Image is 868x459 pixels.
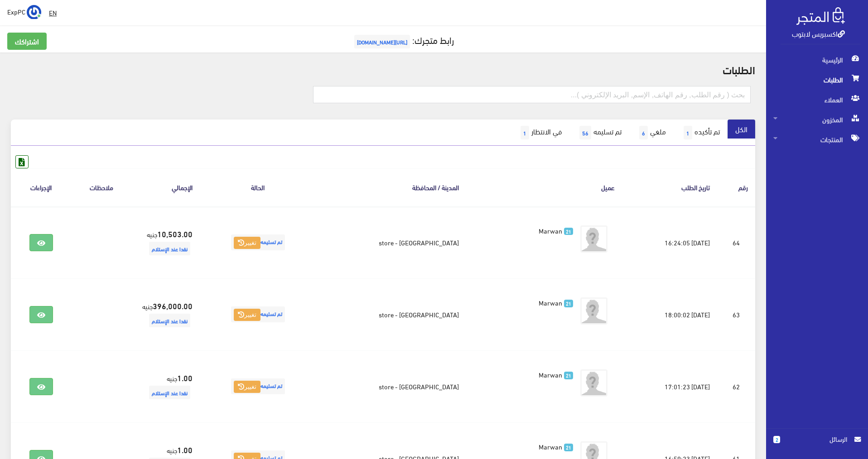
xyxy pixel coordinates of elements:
[539,224,562,237] span: Marwan
[177,372,193,383] strong: 1.00
[569,120,629,146] a: تم تسليمه56
[313,86,751,103] input: بحث ( رقم الطلب, رقم الهاتف, الإسم, البريد اﻹلكتروني )...
[773,110,861,129] span: المخزون
[539,440,562,453] span: Marwan
[674,120,728,146] a: تم تأكيده1
[7,6,25,17] span: ExpPC
[564,444,574,451] span: 21
[580,225,608,253] img: avatar.png
[149,314,190,327] span: نقدا عند الإستلام
[773,436,780,443] span: 2
[511,120,569,146] a: في الانتظار1
[11,168,72,206] th: الإجراءات
[149,242,190,255] span: نقدا عند الإستلام
[766,90,868,110] a: العملاء
[316,168,466,206] th: المدينة / المحافظة
[564,300,574,307] span: 21
[481,225,573,235] a: 21 Marwan
[684,126,692,139] span: 1
[132,350,200,422] td: جنيه
[72,168,132,206] th: ملاحظات
[787,434,847,444] span: الرسائل
[564,372,574,379] span: 21
[792,27,845,40] a: اكسبريس لابتوب
[622,206,717,279] td: [DATE] 16:24:05
[153,300,193,311] strong: 396,000.00
[796,7,845,25] img: .
[7,33,47,50] a: اشتراكك
[316,206,466,279] td: [GEOGRAPHIC_DATA] - store
[580,297,608,325] img: avatar.png
[629,120,674,146] a: ملغي6
[234,309,260,321] button: تغيير
[717,168,755,206] th: رقم
[728,120,755,139] a: الكل
[11,63,755,75] h2: الطلبات
[352,31,454,48] a: رابط متجرك:[URL][DOMAIN_NAME]
[717,278,755,350] td: 63
[773,129,861,149] span: المنتجات
[766,70,868,90] a: الطلبات
[316,278,466,350] td: [GEOGRAPHIC_DATA] - store
[132,278,200,350] td: جنيه
[717,350,755,422] td: 62
[564,228,574,235] span: 21
[354,35,410,48] span: [URL][DOMAIN_NAME]
[766,129,868,149] a: المنتجات
[316,350,466,422] td: [GEOGRAPHIC_DATA] - store
[766,110,868,129] a: المخزون
[234,381,260,393] button: تغيير
[234,237,260,249] button: تغيير
[481,441,573,451] a: 21 Marwan
[11,397,45,431] iframe: Drift Widget Chat Controller
[200,168,316,206] th: الحالة
[132,168,200,206] th: اﻹجمالي
[49,7,57,18] u: EN
[231,306,285,322] span: تم تسليمه
[766,50,868,70] a: الرئيسية
[622,278,717,350] td: [DATE] 18:00:02
[231,378,285,394] span: تم تسليمه
[773,50,861,70] span: الرئيسية
[466,168,622,206] th: عميل
[7,5,41,19] a: ... ExpPC
[579,126,591,139] span: 56
[773,90,861,110] span: العملاء
[773,434,861,454] a: 2 الرسائل
[27,5,41,19] img: ...
[45,5,60,21] a: EN
[481,369,573,379] a: 21 Marwan
[157,228,193,239] strong: 10,503.00
[622,350,717,422] td: [DATE] 17:01:23
[639,126,648,139] span: 6
[132,206,200,279] td: جنيه
[521,126,529,139] span: 1
[539,368,562,381] span: Marwan
[149,386,190,399] span: نقدا عند الإستلام
[773,70,861,90] span: الطلبات
[231,234,285,250] span: تم تسليمه
[580,369,608,397] img: avatar.png
[622,168,717,206] th: تاريخ الطلب
[717,206,755,279] td: 64
[481,297,573,307] a: 21 Marwan
[539,296,562,309] span: Marwan
[177,444,193,455] strong: 1.00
